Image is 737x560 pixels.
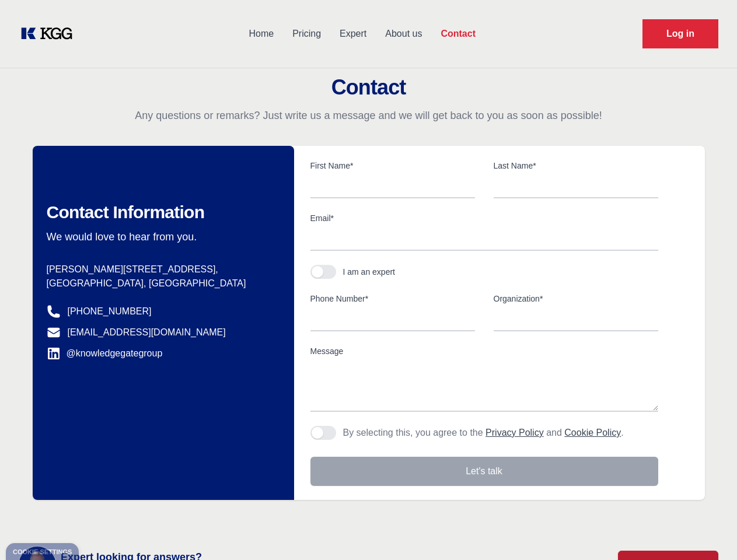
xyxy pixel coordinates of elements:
a: @knowledgegategroup [47,346,163,360]
label: Organization* [494,293,658,304]
a: Cookie Policy [564,428,621,437]
a: Request Demo [642,19,718,48]
label: Message [310,345,658,357]
p: [PERSON_NAME][STREET_ADDRESS], [47,262,275,276]
label: Last Name* [494,160,658,171]
label: First Name* [310,160,475,171]
h2: Contact [14,76,723,99]
p: We would love to hear from you. [47,230,275,244]
a: [EMAIL_ADDRESS][DOMAIN_NAME] [68,325,226,339]
label: Email* [310,212,658,224]
a: KOL Knowledge Platform: Talk to Key External Experts (KEE) [19,24,82,43]
div: Cookie settings [13,549,72,555]
a: Privacy Policy [485,428,544,437]
iframe: Chat Widget [679,504,737,560]
div: I am an expert [343,266,396,278]
h2: Contact Information [47,202,275,223]
button: Let's talk [310,457,658,486]
a: [PHONE_NUMBER] [68,304,152,318]
a: Expert [330,19,376,49]
a: Contact [431,19,485,49]
a: Home [239,19,283,49]
p: Any questions or remarks? Just write us a message and we will get back to you as soon as possible! [14,108,723,123]
a: About us [376,19,431,49]
p: [GEOGRAPHIC_DATA], [GEOGRAPHIC_DATA] [47,276,275,290]
p: By selecting this, you agree to the and . [343,426,624,440]
a: Pricing [283,19,330,49]
label: Phone Number* [310,293,475,304]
